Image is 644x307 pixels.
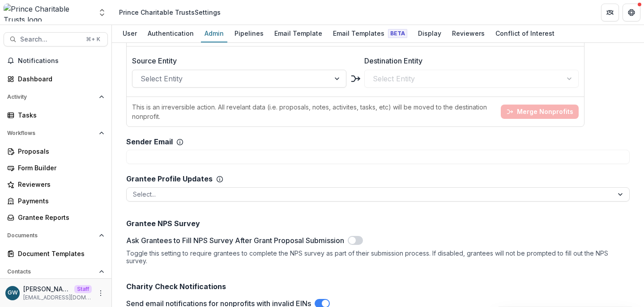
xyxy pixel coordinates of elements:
[201,25,227,42] a: Admin
[7,232,95,239] span: Documents
[132,55,341,66] label: Source Entity
[4,90,108,104] button: Open Activity
[492,25,558,42] a: Conflict of Interest
[4,193,108,208] a: Payments
[119,8,221,17] div: Prince Charitable Trusts Settings
[126,249,630,265] div: Toggle this setting to require grantees to complete the NPS survey as part of their submission pr...
[18,57,104,65] span: Notifications
[126,175,213,183] h2: Grantee Profile Updates
[7,94,95,100] span: Activity
[601,4,619,21] button: Partners
[231,25,267,42] a: Pipelines
[623,4,640,21] button: Get Help
[126,235,344,246] label: Ask Grantees to Fill NPS Survey After Grant Proposal Submission
[501,105,579,119] button: Merge Nonprofits
[329,25,411,42] a: Email Templates Beta
[119,27,141,40] div: User
[4,108,108,122] a: Tasks
[388,29,407,38] span: Beta
[18,74,101,84] div: Dashboard
[4,177,108,192] a: Reviewers
[74,285,92,293] p: Staff
[8,290,18,296] div: Grace Willig
[329,27,411,40] div: Email Templates
[4,265,108,279] button: Open Contacts
[4,228,108,243] button: Open Documents
[4,160,108,175] a: Form Builder
[144,27,197,40] div: Authentication
[448,27,488,40] div: Reviewers
[23,284,71,294] p: [PERSON_NAME]
[4,54,108,68] button: Notifications
[7,130,95,136] span: Workflows
[132,102,497,121] p: This is an irreversible action. All revelant data (i.e. proposals, notes, activites, tasks, etc) ...
[119,25,141,42] a: User
[18,196,101,206] div: Payments
[4,32,108,46] button: Search...
[4,246,108,261] a: Document Templates
[126,138,173,146] h2: Sender Email
[492,27,558,40] div: Conflict of Interest
[4,144,108,159] a: Proposals
[4,4,92,21] img: Prince Charitable Trusts logo
[18,180,101,189] div: Reviewers
[414,25,445,42] a: Display
[448,25,488,42] a: Reviewers
[115,6,224,19] nav: breadcrumb
[18,147,101,156] div: Proposals
[4,210,108,225] a: Grantee Reports
[126,282,630,291] h2: Charity Check Notifications
[271,25,326,42] a: Email Template
[18,249,101,258] div: Document Templates
[18,163,101,172] div: Form Builder
[414,27,445,40] div: Display
[4,71,108,86] a: Dashboard
[18,213,101,222] div: Grantee Reports
[364,55,573,66] label: Destination Entity
[126,219,630,228] h2: Grantee NPS Survey
[144,25,197,42] a: Authentication
[23,294,92,302] p: [EMAIL_ADDRESS][DOMAIN_NAME]
[20,36,81,43] span: Search...
[231,27,267,40] div: Pipelines
[84,34,102,44] div: ⌘ + K
[7,269,95,275] span: Contacts
[201,27,227,40] div: Admin
[271,27,326,40] div: Email Template
[95,288,106,299] button: More
[4,126,108,140] button: Open Workflows
[18,110,101,120] div: Tasks
[96,4,108,21] button: Open entity switcher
